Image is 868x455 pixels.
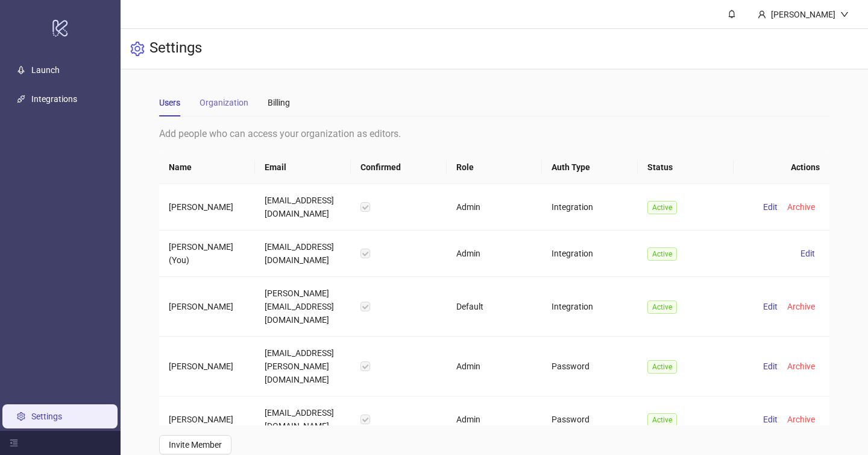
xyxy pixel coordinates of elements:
th: Status [638,151,734,184]
td: Admin [447,337,542,396]
a: Settings [31,412,62,421]
a: Integrations [31,94,77,104]
td: [PERSON_NAME] [159,396,255,442]
th: Auth Type [542,151,638,184]
div: Add people who can access your organization as editors. [159,126,830,141]
td: [PERSON_NAME] [159,337,255,396]
td: Integration [542,184,638,231]
td: Password [542,337,638,396]
td: [PERSON_NAME] [159,184,255,231]
div: Billing [268,96,290,109]
td: [PERSON_NAME] [159,277,255,337]
a: Launch [31,65,60,75]
span: setting [130,42,145,56]
span: Archive [787,415,815,424]
span: user [758,10,766,19]
td: [EMAIL_ADDRESS][DOMAIN_NAME] [255,184,351,231]
span: Archive [787,302,815,311]
span: Edit [763,361,778,371]
th: Email [255,151,351,184]
span: bell [728,10,736,18]
button: Archive [782,200,820,214]
span: Edit [763,202,778,212]
span: Active [647,301,677,314]
button: Invite Member [159,435,231,454]
td: Admin [447,184,542,231]
button: Edit [796,246,820,261]
td: Admin [447,231,542,277]
span: Edit [763,415,778,424]
td: [EMAIL_ADDRESS][DOMAIN_NAME] [255,396,351,442]
button: Edit [758,412,782,427]
td: [EMAIL_ADDRESS][PERSON_NAME][DOMAIN_NAME] [255,337,351,396]
div: Organization [200,96,248,109]
span: Active [647,247,677,261]
span: Archive [787,361,815,371]
button: Edit [758,359,782,374]
span: Invite Member [169,440,222,450]
span: Edit [763,302,778,311]
td: Integration [542,277,638,337]
span: Archive [787,202,815,212]
span: Active [647,413,677,427]
td: [PERSON_NAME][EMAIL_ADDRESS][DOMAIN_NAME] [255,277,351,337]
td: Admin [447,396,542,442]
td: Default [447,277,542,337]
td: [PERSON_NAME] (You) [159,231,255,277]
h3: Settings [149,39,202,59]
span: down [840,10,849,19]
button: Archive [782,359,820,374]
div: Users [159,96,180,109]
div: [PERSON_NAME] [766,8,840,21]
span: menu-fold [10,439,18,447]
span: Active [647,201,677,214]
th: Name [159,151,255,184]
button: Archive [782,412,820,427]
th: Confirmed [351,151,447,184]
td: Password [542,396,638,442]
button: Edit [758,299,782,314]
th: Role [447,151,542,184]
button: Edit [758,200,782,214]
button: Archive [782,299,820,314]
td: [EMAIL_ADDRESS][DOMAIN_NAME] [255,231,351,277]
span: Active [647,360,677,374]
th: Actions [734,151,829,184]
td: Integration [542,231,638,277]
span: Edit [800,249,815,258]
